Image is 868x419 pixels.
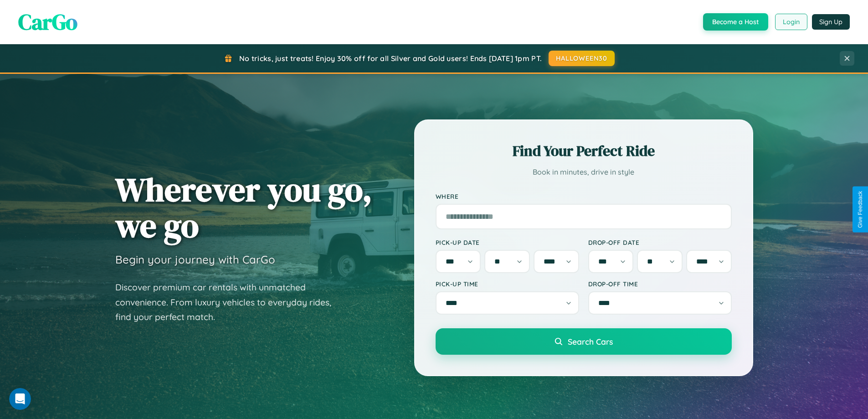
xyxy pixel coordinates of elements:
[857,191,863,228] div: Give Feedback
[568,336,613,347] span: Search Cars
[436,328,732,355] button: Search Cars
[812,14,850,30] button: Sign Up
[9,388,31,410] iframe: Intercom live chat
[588,238,732,246] label: Drop-off Date
[436,141,732,161] h2: Find Your Perfect Ride
[436,238,579,246] label: Pick-up Date
[436,192,732,200] label: Where
[239,54,542,63] span: No tricks, just treats! Enjoy 30% off for all Silver and Gold users! Ends [DATE] 1pm PT.
[588,280,732,288] label: Drop-off Time
[775,14,807,30] button: Login
[436,280,579,288] label: Pick-up Time
[703,13,768,31] button: Become a Host
[115,280,343,325] p: Discover premium car rentals with unmatched convenience. From luxury vehicles to everyday rides, ...
[115,253,275,266] h3: Begin your journey with CarGo
[115,171,372,243] h1: Wherever you go, we go
[18,7,77,37] span: CarGo
[436,166,732,179] p: Book in minutes, drive in style
[549,51,615,66] button: HALLOWEEN30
